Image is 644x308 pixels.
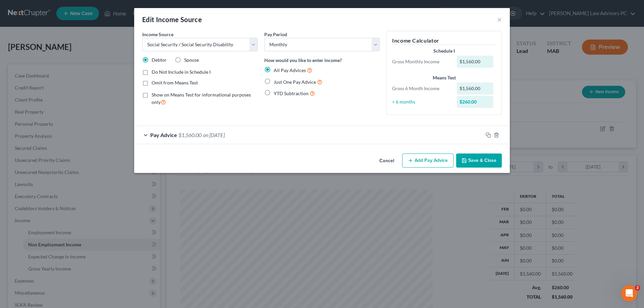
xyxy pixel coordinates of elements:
[178,132,202,138] span: $1,560.00
[457,82,494,95] div: $1,560.00
[389,99,453,105] div: ÷ 6 months
[457,96,494,108] div: $260.00
[389,85,453,92] div: Gross 6 Month Income
[402,153,453,168] button: Add Pay Advice
[274,90,309,96] span: YTD Subtraction
[392,37,496,45] h5: Income Calculator
[274,67,306,73] span: All Pay Advices
[392,48,496,54] div: Schedule I
[152,80,198,85] span: Omit from Means Test
[635,285,640,291] span: 2
[203,132,225,138] span: on [DATE]
[150,132,177,138] span: Pay Advice
[142,15,202,24] div: Edit Income Source
[264,57,342,64] label: How would you like to enter income?
[142,32,173,37] span: Income Source
[457,56,494,68] div: $1,560.00
[621,285,637,301] iframe: Intercom live chat
[456,153,502,168] button: Save & Close
[497,15,502,23] button: ×
[152,57,167,63] span: Debtor
[152,92,251,105] span: Show on Means Test for informational purposes only
[264,31,287,38] label: Pay Period
[374,154,399,168] button: Cancel
[184,57,199,63] span: Spouse
[274,79,316,85] span: Just One Pay Advice
[152,69,211,75] span: Do Not Include in Schedule I
[392,74,496,81] div: Means Test
[389,58,453,65] div: Gross Monthly Income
